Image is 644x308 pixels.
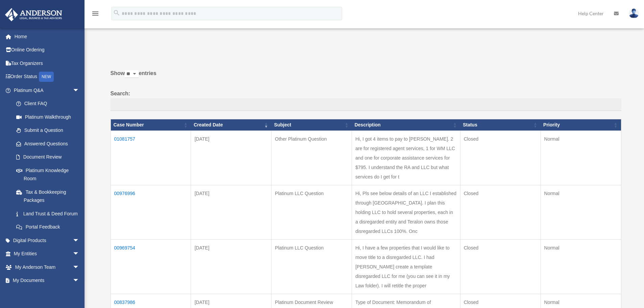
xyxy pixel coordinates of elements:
span: arrow_drop_down [73,84,86,97]
a: Tax & Bookkeeping Packages [9,185,86,207]
td: Closed [460,185,541,239]
a: Order StatusNEW [5,70,90,84]
img: Anderson Advisors Platinum Portal [3,8,64,21]
td: Platinum LLC Question [271,185,352,239]
td: Other Platinum Question [271,131,352,185]
td: [DATE] [191,131,271,185]
label: Search: [111,89,621,111]
i: search [113,9,120,17]
th: Priority: activate to sort column ascending [541,119,621,131]
td: Platinum LLC Question [271,239,352,294]
a: Document Review [9,150,86,164]
img: User Pic [629,8,639,18]
td: 00969754 [111,239,191,294]
td: Closed [460,239,541,294]
span: arrow_drop_down [73,260,86,274]
a: My Entitiesarrow_drop_down [5,247,90,261]
th: Description: activate to sort column ascending [352,119,460,131]
label: Show entries [111,69,621,85]
a: My Documentsarrow_drop_down [5,274,90,287]
span: arrow_drop_down [73,274,86,288]
a: Portal Feedback [9,220,86,234]
i: menu [91,9,99,18]
input: Search: [111,98,621,111]
td: Hi, Pls see below details of an LLC I established through [GEOGRAPHIC_DATA]. I plan this holding ... [352,185,460,239]
a: menu [91,12,99,18]
td: [DATE] [191,239,271,294]
a: My Anderson Teamarrow_drop_down [5,260,90,274]
span: arrow_drop_down [73,234,86,247]
a: Online Ordering [5,43,90,57]
th: Subject: activate to sort column ascending [271,119,352,131]
td: Hi, I have a few properties that I would like to move title to a disregarded LLC. I had [PERSON_N... [352,239,460,294]
td: Hi, I got 4 items to pay to [PERSON_NAME]. 2 are for registered agent services, 1 for WM LLC and ... [352,131,460,185]
td: 00976996 [111,185,191,239]
a: Platinum Knowledge Room [9,164,86,185]
td: Closed [460,131,541,185]
a: Answered Questions [9,137,83,150]
a: Digital Productsarrow_drop_down [5,234,90,247]
th: Created Date: activate to sort column ascending [191,119,271,131]
a: Home [5,30,90,43]
a: Platinum Walkthrough [9,110,86,124]
a: Platinum Q&Aarrow_drop_down [5,84,86,97]
td: Normal [541,185,621,239]
div: NEW [39,72,54,82]
td: Normal [541,131,621,185]
td: Normal [541,239,621,294]
a: Client FAQ [9,97,86,111]
span: arrow_drop_down [73,247,86,261]
a: Tax Organizers [5,56,90,70]
a: Land Trust & Deed Forum [9,207,86,220]
th: Status: activate to sort column ascending [460,119,541,131]
select: Showentries [125,70,139,78]
td: 01081757 [111,131,191,185]
a: Submit a Question [9,124,86,137]
td: [DATE] [191,185,271,239]
th: Case Number: activate to sort column ascending [111,119,191,131]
